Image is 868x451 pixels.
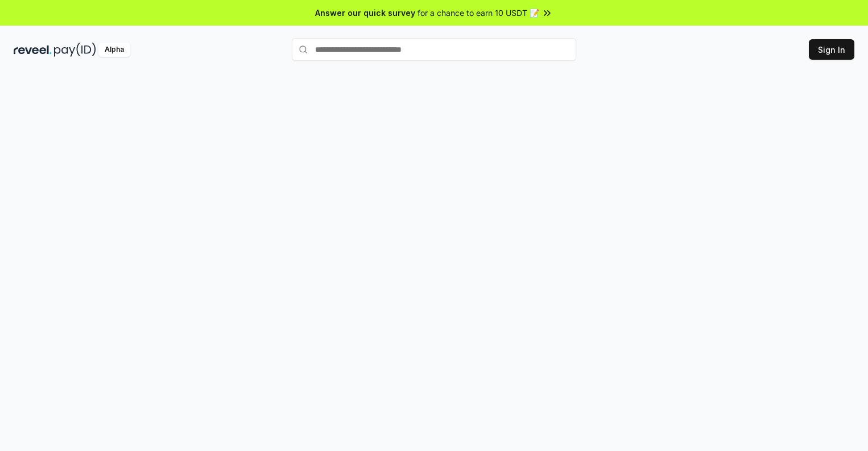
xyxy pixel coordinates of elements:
[14,43,52,57] img: reveel_dark
[315,7,415,19] span: Answer our quick survey
[418,7,539,19] span: for a chance to earn 10 USDT 📝
[98,43,130,57] div: Alpha
[809,39,854,60] button: Sign In
[54,43,96,57] img: pay_id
